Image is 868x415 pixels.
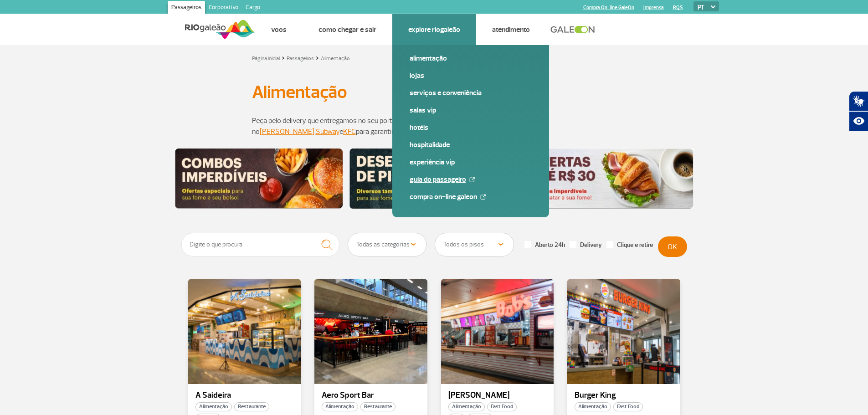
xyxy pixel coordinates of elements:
[271,25,287,34] a: Voos
[487,402,517,411] span: Fast Food
[849,91,868,111] button: Abrir tradutor de língua de sinais.
[360,402,395,411] span: Restaurante
[448,402,485,411] span: Alimentação
[410,157,532,167] a: Experiência VIP
[673,5,683,10] a: RQS
[575,402,611,411] span: Alimentação
[410,88,532,98] a: Serviços e Conveniência
[252,84,616,100] h1: Alimentação
[606,241,653,249] label: Clique e retire
[321,55,350,62] a: Alimentação
[583,5,634,10] a: Compra On-line GaleOn
[205,1,242,15] a: Corporativo
[234,402,269,411] span: Restaurante
[168,1,205,15] a: Passageiros
[287,55,314,62] a: Passageiros
[343,127,356,136] a: KFC
[613,402,643,411] span: Fast Food
[524,241,565,249] label: Aberto 24h
[410,105,532,115] a: Salas VIP
[480,194,486,200] img: External Link Icon
[410,140,532,150] a: Hospitalidade
[643,5,664,10] a: Imprensa
[316,52,319,63] a: >
[260,127,314,136] a: [PERSON_NAME]
[570,241,602,249] label: Delivery
[408,25,460,34] a: Explore RIOgaleão
[322,402,358,411] span: Alimentação
[252,55,280,62] a: Página inicial
[181,233,340,256] input: Digite o que procura
[658,236,687,257] button: OK
[410,192,532,202] a: Compra On-line GaleOn
[410,174,532,184] a: Guia do Passageiro
[195,391,294,400] p: A Saideira
[849,91,868,131] div: Plugin de acessibilidade da Hand Talk.
[410,71,532,81] a: Lojas
[242,1,264,15] a: Cargo
[195,402,232,411] span: Alimentação
[469,177,475,182] img: External Link Icon
[492,25,530,34] a: Atendimento
[448,391,547,400] p: [PERSON_NAME]
[316,127,339,136] a: Subway
[282,52,285,63] a: >
[849,111,868,131] button: Abrir recursos assistivos.
[410,123,532,133] a: Hotéis
[575,391,673,400] p: Burger King
[252,115,616,137] p: Peça pelo delivery que entregamos no seu portão de embarque! Use o cupom GALEON10 no , e para gar...
[410,53,532,63] a: Alimentação
[322,391,420,400] p: Aero Sport Bar
[318,25,376,34] a: Como chegar e sair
